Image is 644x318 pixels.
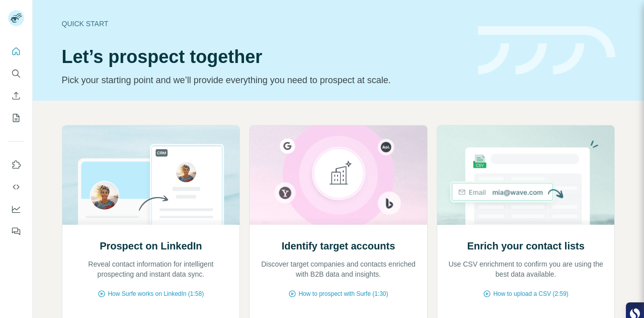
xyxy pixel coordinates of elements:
[62,19,466,29] div: Quick start
[62,73,466,87] p: Pick your starting point and we’ll provide everything you need to prospect at scale.
[72,259,230,279] p: Reveal contact information for intelligent prospecting and instant data sync.
[108,289,204,298] span: How Surfe works on LinkedIn (1:58)
[8,87,24,105] button: Enrich CSV
[8,178,24,196] button: Use Surfe API
[478,26,615,75] img: banner
[8,42,24,60] button: Quick start
[447,259,605,279] p: Use CSV enrichment to confirm you are using the best data available.
[8,109,24,127] button: My lists
[8,222,24,240] button: Feedback
[100,239,202,253] h2: Prospect on LinkedIn
[8,200,24,218] button: Dashboard
[282,239,395,253] h2: Identify target accounts
[260,259,417,279] p: Discover target companies and contacts enriched with B2B data and insights.
[62,47,466,67] h1: Let’s prospect together
[8,156,24,174] button: Use Surfe on LinkedIn
[437,125,615,225] img: Enrich your contact lists
[249,125,428,225] img: Identify target accounts
[493,289,568,298] span: How to upload a CSV (2:59)
[8,65,24,83] button: Search
[298,289,388,298] span: How to prospect with Surfe (1:30)
[62,125,240,225] img: Prospect on LinkedIn
[467,239,584,253] h2: Enrich your contact lists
